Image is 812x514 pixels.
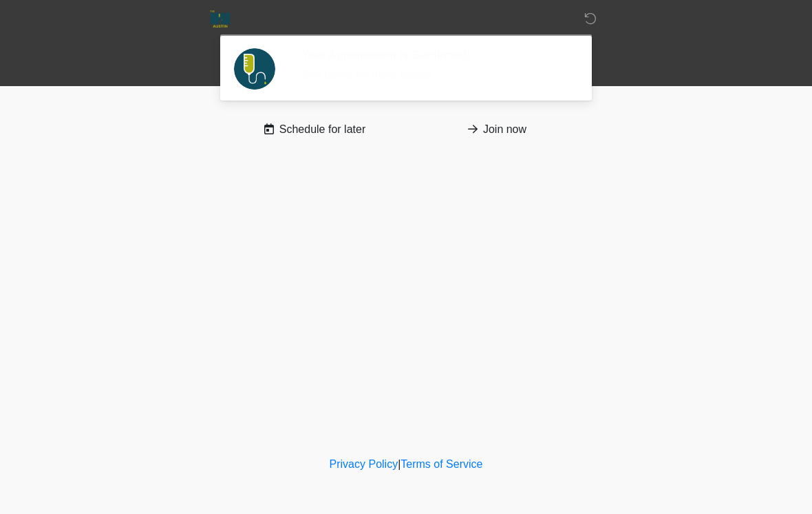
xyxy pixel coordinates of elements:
div: See below for more details. [301,67,568,83]
button: Join now [412,116,583,143]
h2: Your Appointment is Confirmed! [301,48,568,61]
img: Agent Avatar [234,48,275,90]
a: Terms of Service [400,458,482,470]
button: Schedule for later [229,116,400,143]
a: Privacy Policy [330,458,398,470]
a: | [398,458,400,470]
img: The DRIPBaR - Austin The Domain Logo [210,10,230,28]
